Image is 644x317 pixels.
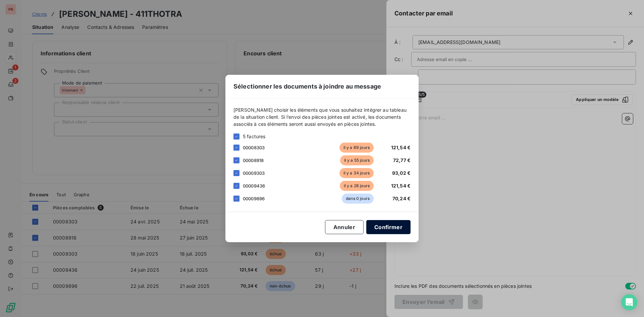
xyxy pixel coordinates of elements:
[339,168,374,178] span: il y a 34 jours
[366,220,411,234] button: Confirmer
[621,294,637,310] div: Open Intercom Messenger
[243,145,265,150] span: 00008303
[340,155,374,165] span: il y a 55 jours
[392,196,411,201] span: 70,24 €
[342,194,374,204] span: dans 0 jours
[243,158,264,163] span: 00008918
[391,183,411,189] span: 121,54 €
[243,183,265,189] span: 00009436
[393,157,411,163] span: 72,77 €
[243,133,266,140] span: 5 factures
[325,220,364,234] button: Annuler
[391,145,411,150] span: 121,54 €
[243,170,265,176] span: 00009303
[392,170,411,176] span: 93,02 €
[340,181,374,191] span: il y a 28 jours
[233,106,411,127] span: [PERSON_NAME] choisir les éléments que vous souhaitez intégrer au tableau de la situation client....
[233,82,381,91] span: Sélectionner les documents à joindre au message
[339,143,374,153] span: il y a 89 jours
[243,196,265,201] span: 00009896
